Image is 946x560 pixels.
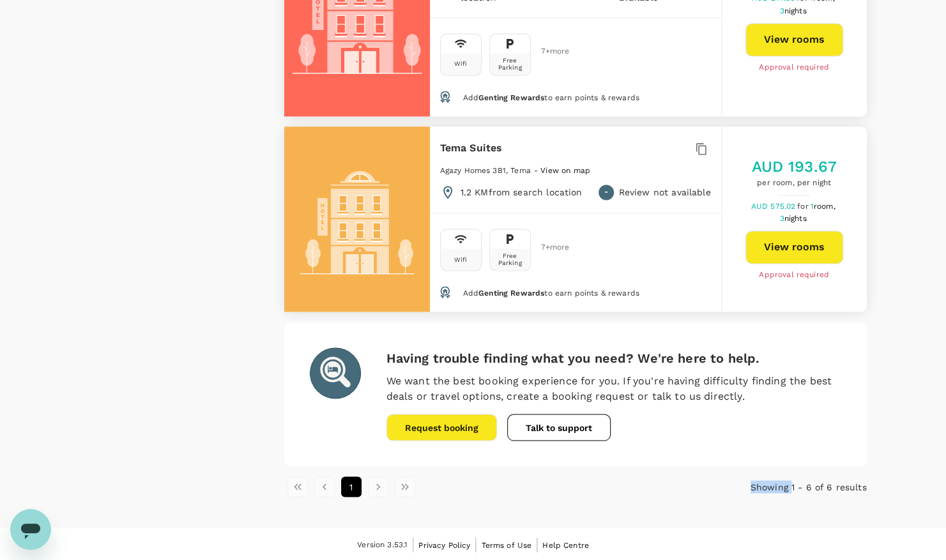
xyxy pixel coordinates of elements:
span: Add to earn points & rewards [462,93,639,102]
p: Review not available [619,186,711,199]
iframe: Button to launch messaging window [10,509,51,550]
div: Wifi [454,60,468,67]
h6: Tema Suites [440,139,503,157]
button: View rooms [745,231,843,264]
span: Approval required [759,269,829,282]
button: Talk to support [507,414,611,441]
span: nights [784,214,807,223]
span: 3 [779,214,808,223]
a: View on map [540,165,590,175]
span: 3 [779,6,808,15]
a: Terms of Use [481,538,531,552]
nav: pagination navigation [284,476,673,497]
span: Privacy Policy [418,540,470,549]
span: 1 [811,202,837,211]
span: Version 3.53.1 [357,538,408,551]
button: Request booking [386,414,497,441]
span: room, [814,202,835,211]
h5: AUD 193.67 [751,156,837,177]
span: View on map [540,166,590,175]
span: Agazy Homes 3B1, Tema [440,166,531,175]
span: per room, per night [751,177,837,190]
span: - [534,166,540,175]
a: Privacy Policy [418,538,470,552]
p: We want the best booking experience for you. If you're having difficulty finding the best deals o... [386,373,841,404]
div: Wifi [454,256,468,263]
span: Genting Rewards [478,93,544,102]
p: 1.2 KM from search location [461,186,583,199]
span: nights [784,6,807,15]
span: 7 + more [541,243,560,252]
button: page 1 [341,476,362,497]
span: Genting Rewards [478,289,544,298]
p: Showing 1 - 6 of 6 results [672,480,866,493]
a: Help Centre [542,538,589,552]
button: View rooms [745,23,843,56]
span: for [797,202,810,211]
span: AUD 575.02 [751,202,798,211]
span: Help Centre [542,540,589,549]
span: Approval required [759,61,829,74]
span: - [604,186,607,199]
span: 7 + more [541,47,560,56]
h6: Having trouble finding what you need? We're here to help. [386,347,841,368]
div: Free Parking [492,57,528,71]
span: Terms of Use [481,540,531,549]
div: Free Parking [492,252,528,266]
span: Add to earn points & rewards [462,289,639,298]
